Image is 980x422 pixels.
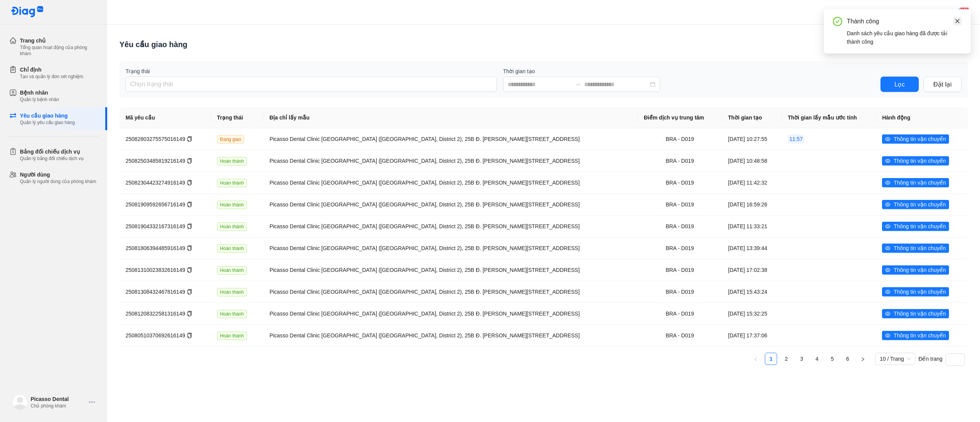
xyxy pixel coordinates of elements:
span: left [753,357,758,361]
button: eyeThông tin vận chuyển [882,265,949,275]
span: copy [187,289,192,294]
span: copy [187,202,192,207]
div: Quản lý bệnh nhân [20,97,59,103]
th: Trạng thái [211,107,263,128]
div: BRA - D019 [661,178,698,187]
span: eye [885,289,890,294]
label: Trạng thái [126,67,497,75]
td: [DATE] 11:33:21 [722,215,782,237]
div: 25081909592656716149 [126,200,205,209]
div: Picasso Dental Clinic [GEOGRAPHIC_DATA] ([GEOGRAPHIC_DATA], District 2), 25B Đ. [PERSON_NAME][STR... [269,157,632,165]
div: BRA - D019 [661,244,698,253]
div: Picasso Dental [31,395,86,403]
span: check-circle [833,17,842,26]
div: 25081904332167316149 [126,222,205,231]
button: eyeThông tin vận chuyển [882,287,949,296]
div: Picasso Dental Clinic [GEOGRAPHIC_DATA] ([GEOGRAPHIC_DATA], District 2), 25B Đ. [PERSON_NAME][STR... [269,178,632,187]
span: right [861,357,865,361]
div: Người dùng [20,171,96,178]
span: 11:57 [788,134,804,144]
div: Quản lý bảng đối chiếu dịch vụ [20,155,84,162]
div: Yêu cầu giao hàng [20,112,75,119]
div: Picasso Dental Clinic [GEOGRAPHIC_DATA] ([GEOGRAPHIC_DATA], District 2), 25B Đ. [PERSON_NAME][STR... [269,135,632,143]
span: Hoàn thành [217,332,247,340]
a: 5 [826,353,838,365]
button: Đặt lại [923,77,962,92]
button: right [857,353,869,365]
span: eye [885,158,890,164]
div: BRA - D019 [661,200,698,209]
span: Thông tin vận chuyển [893,135,946,143]
th: Thời gian lấy mẫu ước tính [782,107,876,128]
div: BRA - D019 [661,331,698,340]
div: 25081310023832616149 [126,266,205,274]
span: Đang giao [217,135,244,144]
span: Hoàn thành [217,266,247,275]
span: eye [885,136,890,142]
td: [DATE] 15:32:25 [722,303,782,324]
div: BRA - D019 [661,266,698,275]
th: Hành động [876,107,968,128]
label: Thời gian tạo [503,67,874,75]
div: 25081308432467816149 [126,288,205,296]
span: Thông tin vận chuyển [893,200,946,209]
div: Bệnh nhân [20,89,59,97]
a: 2 [781,353,792,365]
div: Picasso Dental Clinic [GEOGRAPHIC_DATA] ([GEOGRAPHIC_DATA], District 2), 25B Đ. [PERSON_NAME][STR... [269,266,632,274]
div: 25081806394485916149 [126,244,205,252]
div: Thành công [847,17,962,26]
span: Thông tin vận chuyển [893,266,946,274]
td: [DATE] 11:42:32 [722,172,782,193]
li: 1 [765,353,777,365]
div: 25081208322581316149 [126,309,205,318]
div: BRA - D019 [661,309,698,318]
div: BRA - D019 [661,288,698,296]
span: eye [885,224,890,229]
span: copy [187,311,192,316]
div: Quản lý người dùng của phòng khám [20,178,96,185]
button: eyeThông tin vận chuyển [882,244,949,253]
div: Picasso Dental Clinic [GEOGRAPHIC_DATA] ([GEOGRAPHIC_DATA], District 2), 25B Đ. [PERSON_NAME][STR... [269,288,632,296]
th: Mã yêu cầu [119,107,211,128]
div: Tạo và quản lý đơn xét nghiệm [20,74,83,80]
span: eye [885,245,890,251]
span: Đặt lại [933,80,952,89]
li: 4 [811,353,823,365]
span: copy [187,136,192,142]
span: close [955,18,960,24]
span: to [575,81,581,87]
span: Thông tin vận chuyển [893,178,946,187]
span: Hoàn thành [217,288,247,296]
li: Trang Trước [750,353,762,365]
div: Chủ phòng khám [31,403,86,409]
th: Thời gian tạo [722,107,782,128]
li: 2 [780,353,792,365]
span: Hoàn thành [217,222,247,231]
div: Picasso Dental Clinic [GEOGRAPHIC_DATA] ([GEOGRAPHIC_DATA], District 2), 25B Đ. [PERSON_NAME][STR... [269,200,632,209]
td: [DATE] 17:37:06 [722,324,782,347]
div: Picasso Dental Clinic [GEOGRAPHIC_DATA] ([GEOGRAPHIC_DATA], District 2), 25B Đ. [PERSON_NAME][STR... [269,244,632,252]
th: Địa chỉ lấy mẫu [263,107,638,128]
div: Bảng đối chiếu dịch vụ [20,148,84,155]
div: Picasso Dental Clinic [GEOGRAPHIC_DATA] ([GEOGRAPHIC_DATA], District 2), 25B Đ. [PERSON_NAME][STR... [269,331,632,340]
div: Tổng quan hoạt động của phòng khám [20,44,98,57]
span: copy [187,333,192,338]
div: BRA - D019 [661,222,698,231]
span: 136 [960,7,969,13]
a: 6 [842,353,853,365]
span: 10 / Trang [880,353,911,365]
div: Quản lý yêu cầu giao hàng [20,119,75,126]
span: Hoàn thành [217,201,247,209]
span: Thông tin vận chuyển [893,222,946,231]
td: [DATE] 10:27:55 [722,128,782,150]
div: BRA - D019 [661,135,698,144]
div: BRA - D019 [661,157,698,165]
span: Hoàn thành [217,179,247,187]
a: 1 [765,353,777,365]
td: [DATE] 10:48:58 [722,150,782,172]
span: Thông tin vận chuyển [893,331,946,340]
span: copy [187,245,192,251]
span: eye [885,180,890,185]
span: Thông tin vận chuyển [893,288,946,296]
span: swap-right [575,81,581,87]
